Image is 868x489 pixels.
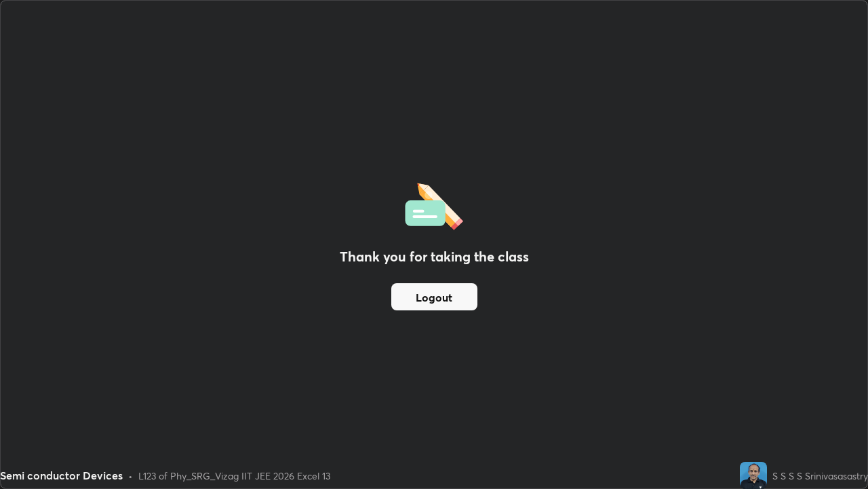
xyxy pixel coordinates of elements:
img: offlineFeedback.1438e8b3.svg [405,179,463,230]
img: db7463c15c9c462fb0e001d81a527131.jpg [740,462,767,489]
div: • [128,469,133,483]
div: L123 of Phy_SRG_Vizag IIT JEE 2026 Excel 13 [138,469,330,483]
button: Logout [391,283,477,310]
div: S S S S Srinivasasastry [772,469,868,483]
h2: Thank you for taking the class [340,247,529,267]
